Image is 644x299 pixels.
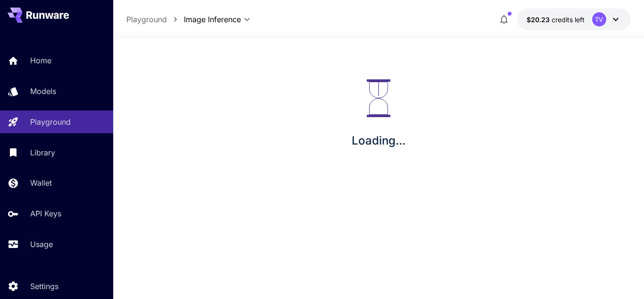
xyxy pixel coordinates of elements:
span: credits left [552,16,585,24]
p: API Keys [30,208,61,219]
a: Playground [126,14,167,25]
div: TV [592,12,606,26]
p: Loading... [352,132,405,149]
p: Settings [30,281,58,292]
p: Models [30,85,56,97]
p: Wallet [30,177,52,188]
p: Home [30,55,51,66]
p: Library [30,147,55,158]
p: Playground [30,116,71,128]
span: $20.23 [527,16,552,24]
nav: breadcrumb [126,14,184,25]
button: $20.23431TV [517,9,631,30]
p: Usage [30,239,53,250]
span: Image Inference [184,14,241,25]
div: $20.23431 [527,15,585,25]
